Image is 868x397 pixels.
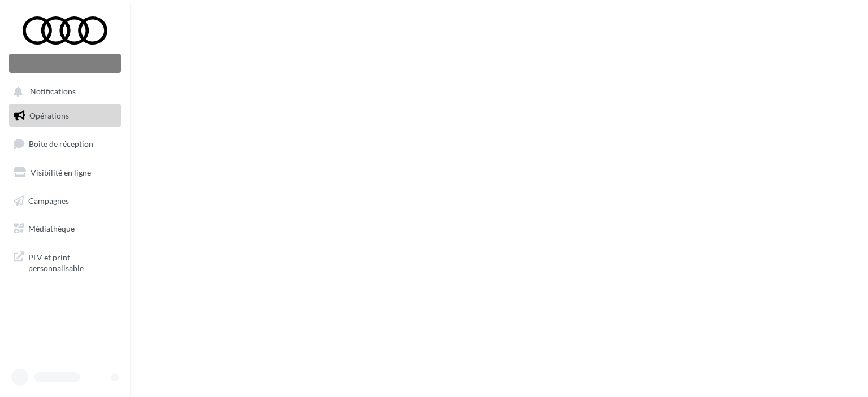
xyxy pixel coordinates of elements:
[29,111,69,120] span: Opérations
[28,195,69,205] span: Campagnes
[28,224,75,233] span: Médiathèque
[7,132,123,156] a: Boîte de réception
[7,104,123,128] a: Opérations
[30,87,76,97] span: Notifications
[31,168,91,177] span: Visibilité en ligne
[7,189,123,213] a: Campagnes
[7,217,123,241] a: Médiathèque
[29,139,93,149] span: Boîte de réception
[9,54,121,73] div: Nouvelle campagne
[7,161,123,185] a: Visibilité en ligne
[7,245,123,278] a: PLV et print personnalisable
[28,250,116,274] span: PLV et print personnalisable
